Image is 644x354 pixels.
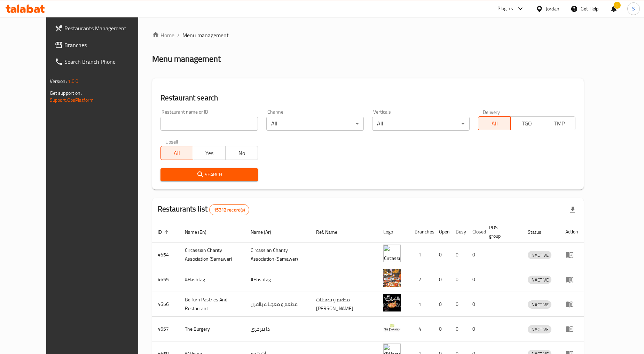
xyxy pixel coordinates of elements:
[513,118,540,129] span: TGO
[383,269,401,287] img: #Hashtag
[245,317,311,341] td: ذا بيرجري
[450,292,467,317] td: 0
[245,292,311,317] td: مطعم و معجنات بالفرن
[164,148,190,158] span: All
[409,243,433,267] td: 1
[152,53,221,64] h2: Menu management
[152,31,584,39] nav: breadcrumb
[481,118,508,129] span: All
[383,319,401,336] img: The Burgery
[565,275,578,284] div: Menu
[564,201,581,218] div: Export file
[152,31,174,39] a: Home
[528,251,551,259] span: INACTIVE
[409,267,433,292] td: 2
[152,267,179,292] td: 4655
[228,148,255,158] span: No
[433,243,450,267] td: 0
[497,5,513,13] div: Plugins
[528,325,551,333] span: INACTIVE
[160,93,576,103] h2: Restaurant search
[528,301,551,309] span: INACTIVE
[210,207,249,213] span: 15312 record(s)
[433,267,450,292] td: 0
[433,317,450,341] td: 0
[409,317,433,341] td: 4
[158,204,250,215] h2: Restaurants list
[450,221,467,243] th: Busy
[528,228,550,236] span: Status
[266,117,364,131] div: All
[179,243,245,267] td: ​Circassian ​Charity ​Association​ (Samawer)
[49,20,154,37] a: Restaurants Management
[378,221,409,243] th: Logo
[50,88,82,98] span: Get support on:
[467,292,484,317] td: 0
[450,317,467,341] td: 0
[467,317,484,341] td: 0
[546,118,573,129] span: TMP
[409,292,433,317] td: 1
[165,139,178,144] label: Upsell
[160,117,258,131] input: Search for restaurant name or ID..
[64,24,148,32] span: Restaurants Management
[450,243,467,267] td: 0
[50,77,67,86] span: Version:
[50,95,94,105] a: Support.OpsPlatform
[160,168,258,181] button: Search
[158,228,171,236] span: ID
[528,325,551,333] div: INACTIVE
[409,221,433,243] th: Branches
[483,109,500,114] label: Delivery
[316,228,346,236] span: Ref. Name
[251,228,280,236] span: Name (Ar)
[450,267,467,292] td: 0
[185,228,215,236] span: Name (En)
[560,221,584,243] th: Action
[225,146,258,160] button: No
[152,292,179,317] td: 4656
[49,37,154,53] a: Branches
[383,294,401,311] img: Belfurn Pastries And Restaurant
[209,204,249,215] div: Total records count
[565,325,578,333] div: Menu
[179,267,245,292] td: #Hashtag
[478,116,511,130] button: All
[510,116,543,130] button: TGO
[245,243,311,267] td: ​Circassian ​Charity ​Association​ (Samawer)
[179,292,245,317] td: Belfurn Pastries And Restaurant
[467,267,484,292] td: 0
[160,146,193,160] button: All
[152,317,179,341] td: 4657
[179,317,245,341] td: The Burgery
[546,5,559,13] div: Jordan
[245,267,311,292] td: #Hashtag
[543,116,575,130] button: TMP
[182,31,229,39] span: Menu management
[383,245,401,262] img: ​Circassian ​Charity ​Association​ (Samawer)
[193,146,226,160] button: Yes
[433,221,450,243] th: Open
[565,300,578,308] div: Menu
[467,221,484,243] th: Closed
[632,5,635,13] span: S
[467,243,484,267] td: 0
[433,292,450,317] td: 0
[152,243,179,267] td: 4654
[64,41,148,49] span: Branches
[64,57,148,66] span: Search Branch Phone
[49,53,154,70] a: Search Branch Phone
[372,117,470,131] div: All
[196,148,223,158] span: Yes
[177,31,180,39] li: /
[528,276,551,284] span: INACTIVE
[311,292,377,317] td: مطعم و معجنات [PERSON_NAME]
[565,251,578,259] div: Menu
[68,77,79,86] span: 1.0.0
[489,223,514,240] span: POS group
[166,170,252,179] span: Search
